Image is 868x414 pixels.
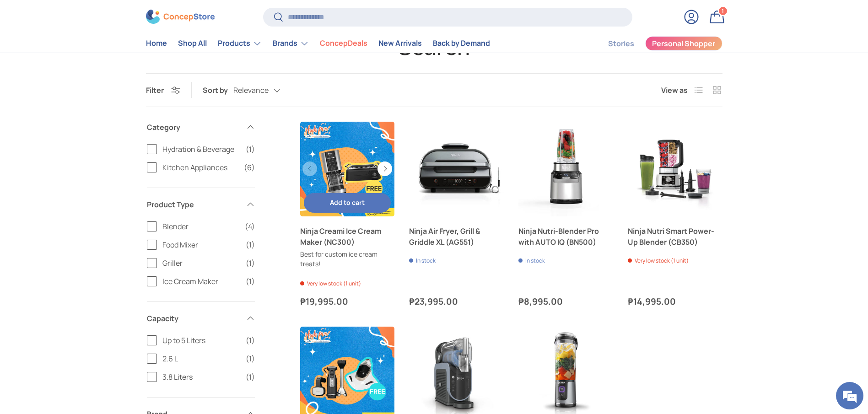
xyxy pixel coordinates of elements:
[162,371,240,382] span: 3.8 Liters
[147,111,255,144] summary: Category
[518,226,613,247] a: Ninja Nutri-Blender Pro with AUTO IQ (BN500)
[628,122,722,216] a: Ninja Nutri Smart Power-Up Blender (CB350)
[304,193,391,213] button: Add to cart
[608,35,634,53] a: Stories
[244,162,255,173] span: (6)
[147,188,255,221] summary: Product Type
[246,144,255,155] span: (1)
[146,34,490,53] nav: Primary
[246,258,255,269] span: (1)
[245,221,255,232] span: (4)
[722,8,724,15] span: 1
[518,122,613,216] a: Ninja Nutri-Blender Pro with AUTO IQ (BN500)
[162,276,240,287] span: Ice Cream Maker
[586,34,722,53] nav: Secondary
[246,353,255,364] span: (1)
[162,335,240,346] span: Up to 5 Liters
[433,35,490,53] a: Back by Demand
[147,122,240,133] span: Category
[378,35,422,53] a: New Arrivals
[246,239,255,250] span: (1)
[246,335,255,346] span: (1)
[146,85,164,95] span: Filter
[162,258,240,269] span: Griller
[147,199,240,210] span: Product Type
[320,35,367,53] a: ConcepDeals
[147,302,255,335] summary: Capacity
[246,371,255,382] span: (1)
[162,162,238,173] span: Kitchen Appliances
[203,85,233,96] label: Sort by
[300,122,395,216] a: Ninja Creami Ice Cream Maker (NC300)
[147,313,240,324] span: Capacity
[628,226,722,247] a: Ninja Nutri Smart Power-Up Blender (CB350)
[267,34,314,53] summary: Brands
[146,10,215,24] img: ConcepStore
[645,36,722,51] a: Personal Shopper
[178,35,207,53] a: Shop All
[330,198,365,207] span: Add to cart
[162,353,240,364] span: 2.6 L
[652,40,715,48] span: Personal Shopper
[146,85,180,95] button: Filter
[233,82,299,98] button: Relevance
[233,86,269,95] span: Relevance
[300,226,395,247] a: Ninja Creami Ice Cream Maker (NC300)
[246,276,255,287] span: (1)
[409,122,504,216] a: Ninja Air Fryer, Grill & Griddle XL (AG551)
[212,34,267,53] summary: Products
[162,239,240,250] span: Food Mixer
[661,85,688,96] span: View as
[146,35,167,53] a: Home
[162,144,240,155] span: Hydration & Beverage
[409,226,504,247] a: Ninja Air Fryer, Grill & Griddle XL (AG551)
[162,221,239,232] span: Blender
